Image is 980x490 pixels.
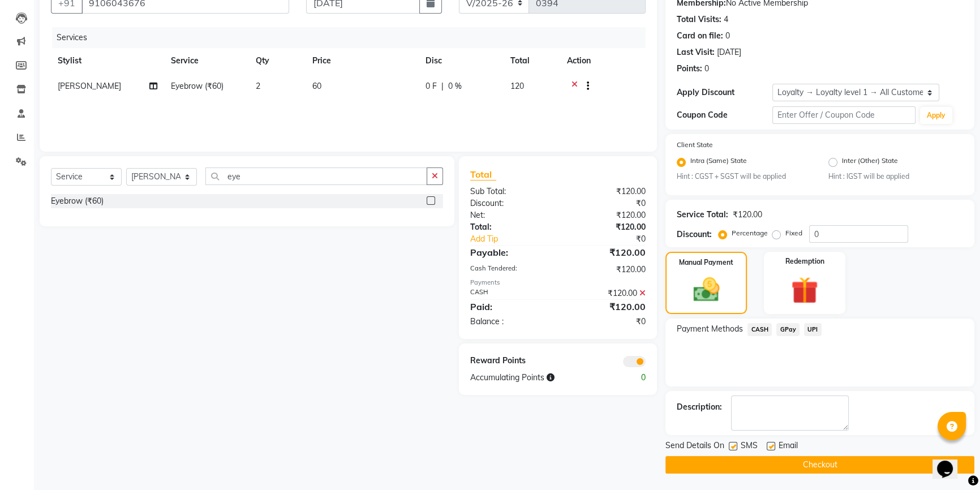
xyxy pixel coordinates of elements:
[677,323,743,335] span: Payment Methods
[677,109,772,121] div: Coupon Code
[462,186,558,197] div: Sub Total:
[732,228,768,238] label: Percentage
[574,233,654,245] div: ₹0
[312,81,321,91] span: 60
[558,264,654,276] div: ₹120.00
[462,372,607,384] div: Accumulating Points
[779,440,798,454] span: Email
[249,48,306,74] th: Qty
[677,46,715,58] div: Last Visit:
[677,171,811,182] small: Hint : CGST + SGST will be applied
[462,233,574,245] a: Add Tip
[685,274,728,304] img: _cash.svg
[470,278,646,287] div: Payments
[171,81,223,91] span: Eyebrow (₹60)
[717,46,741,58] div: [DATE]
[558,221,654,233] div: ₹120.00
[462,209,558,221] div: Net:
[462,264,558,276] div: Cash Tendered:
[677,30,723,42] div: Card on file:
[677,140,713,150] label: Client State
[441,80,444,92] span: |
[560,48,646,74] th: Action
[828,171,963,182] small: Hint : IGST will be applied
[558,209,654,221] div: ₹120.00
[558,186,654,197] div: ₹120.00
[785,256,824,267] label: Redemption
[448,80,462,92] span: 0 %
[425,80,437,92] span: 0 F
[772,106,915,124] input: Enter Offer / Coupon Code
[51,48,164,74] th: Stylist
[724,14,728,25] div: 4
[558,316,654,328] div: ₹0
[783,273,827,307] img: _gift.svg
[677,401,722,413] div: Description:
[256,81,260,91] span: 2
[606,372,654,384] div: 0
[462,221,558,233] div: Total:
[677,63,702,75] div: Points:
[920,107,952,124] button: Apply
[462,197,558,209] div: Discount:
[804,323,822,336] span: UPI
[842,156,898,169] label: Inter (Other) State
[747,323,772,336] span: CASH
[677,87,772,98] div: Apply Discount
[558,197,654,209] div: ₹0
[725,30,730,42] div: 0
[462,287,558,299] div: CASH
[164,48,249,74] th: Service
[52,27,654,48] div: Services
[419,48,504,74] th: Disc
[665,456,974,474] button: Checkout
[932,445,969,479] iframe: chat widget
[462,316,558,328] div: Balance :
[462,355,558,367] div: Reward Points
[690,156,747,169] label: Intra (Same) State
[679,257,733,268] label: Manual Payment
[205,167,427,185] input: Search or Scan
[733,209,762,221] div: ₹120.00
[58,81,121,91] span: [PERSON_NAME]
[785,228,802,238] label: Fixed
[306,48,419,74] th: Price
[677,209,728,221] div: Service Total:
[558,287,654,299] div: ₹120.00
[510,81,524,91] span: 120
[704,63,709,75] div: 0
[470,169,496,180] span: Total
[504,48,560,74] th: Total
[51,195,104,207] div: Eyebrow (₹60)
[462,246,558,259] div: Payable:
[677,14,721,25] div: Total Visits:
[741,440,758,454] span: SMS
[665,440,724,454] span: Send Details On
[462,300,558,313] div: Paid:
[776,323,800,336] span: GPay
[558,300,654,313] div: ₹120.00
[558,246,654,259] div: ₹120.00
[677,229,712,240] div: Discount:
